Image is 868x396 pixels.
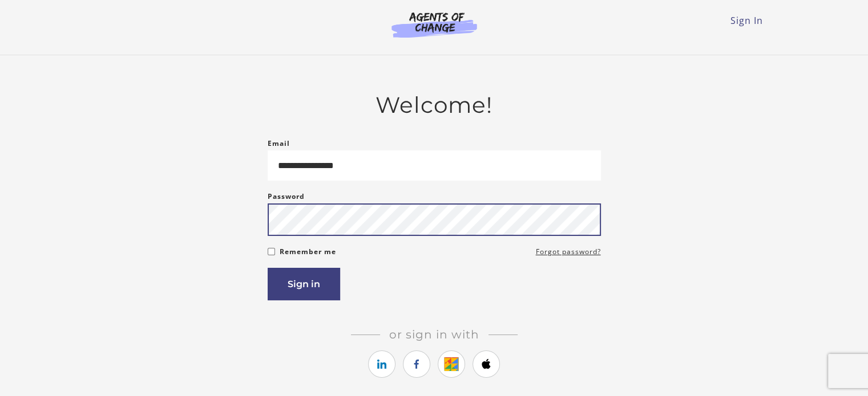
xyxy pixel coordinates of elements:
label: Password [268,190,305,203]
a: Sign In [730,14,763,27]
a: https://courses.thinkific.com/users/auth/google?ss%5Breferral%5D=&ss%5Buser_return_to%5D=&ss%5Bvi... [438,350,465,378]
img: Agents of Change Logo [380,11,489,38]
a: https://courses.thinkific.com/users/auth/linkedin?ss%5Breferral%5D=&ss%5Buser_return_to%5D=&ss%5B... [368,350,395,378]
label: Email [268,137,290,150]
label: Remember me [280,245,336,259]
a: https://courses.thinkific.com/users/auth/apple?ss%5Breferral%5D=&ss%5Buser_return_to%5D=&ss%5Bvis... [473,350,500,378]
span: Or sign in with [380,328,488,341]
h2: Welcome! [268,92,601,119]
a: Forgot password? [536,245,601,259]
a: https://courses.thinkific.com/users/auth/facebook?ss%5Breferral%5D=&ss%5Buser_return_to%5D=&ss%5B... [403,350,430,378]
button: Sign in [268,268,340,300]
